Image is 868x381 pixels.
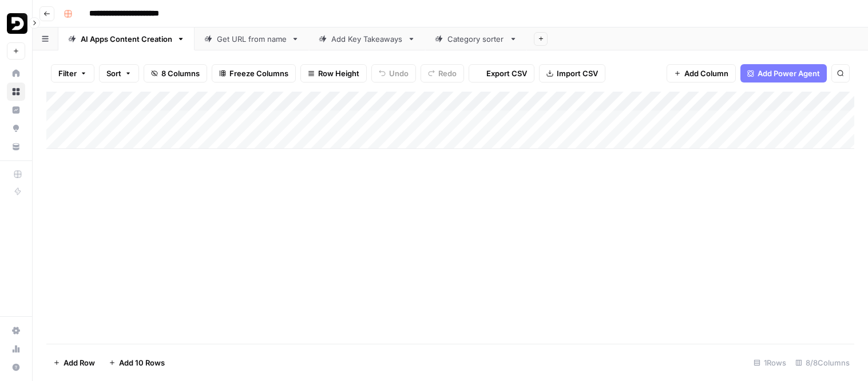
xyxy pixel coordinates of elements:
button: Add Column [667,64,736,83]
a: AI Apps Content Creation [58,28,195,50]
a: Usage [7,340,25,358]
span: Undo [389,68,409,79]
a: Insights [7,101,25,119]
button: Freeze Columns [212,64,296,83]
button: Filter [51,64,94,83]
button: Undo [371,64,416,83]
button: Add 10 Rows [102,353,172,372]
span: 8 Columns [161,68,200,79]
button: Export CSV [469,64,534,83]
a: Opportunities [7,119,25,138]
div: 8/8 Columns [791,353,854,372]
a: Home [7,64,25,83]
button: Add Power Agent [740,64,827,83]
span: Redo [438,68,457,79]
img: Deepgram Logo [7,13,27,34]
a: Add Key Takeaways [309,28,425,50]
span: Export CSV [486,68,527,79]
button: Import CSV [539,64,605,83]
div: Get URL from name [217,33,287,45]
span: Freeze Columns [229,68,288,79]
button: Add Row [46,353,102,372]
button: Workspace: Deepgram [7,9,25,38]
button: Redo [421,64,464,83]
span: Row Height [318,68,359,79]
span: Sort [106,68,121,79]
span: Import CSV [557,68,598,79]
div: Category sorter [447,33,505,45]
a: Get URL from name [195,28,309,50]
span: Add Power Agent [758,68,820,79]
a: Browse [7,83,25,101]
span: Add Column [684,68,728,79]
button: Sort [99,64,139,83]
button: Row Height [300,64,367,83]
button: Help + Support [7,358,25,376]
div: 1 Rows [749,353,791,372]
button: 8 Columns [144,64,207,83]
a: Category sorter [425,28,527,50]
a: Your Data [7,138,25,156]
span: Filter [58,68,77,79]
span: Add Row [64,357,95,368]
div: AI Apps Content Creation [81,33,172,45]
div: Add Key Takeaways [331,33,403,45]
span: Add 10 Rows [119,357,165,368]
a: Settings [7,321,25,340]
